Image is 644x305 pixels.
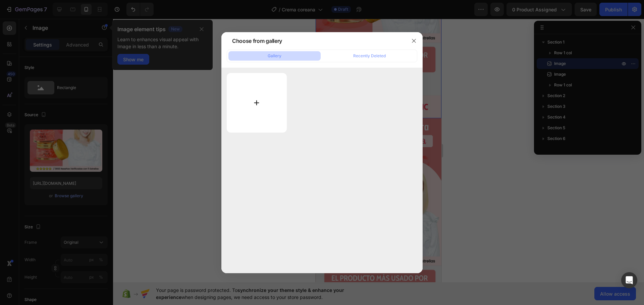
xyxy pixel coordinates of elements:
[323,51,416,61] button: Recently Deleted
[268,53,281,59] div: Gallery
[228,51,321,61] button: Gallery
[353,53,386,59] div: Recently Deleted
[621,272,637,288] div: Open Intercom Messenger
[232,37,282,45] div: Choose from gallery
